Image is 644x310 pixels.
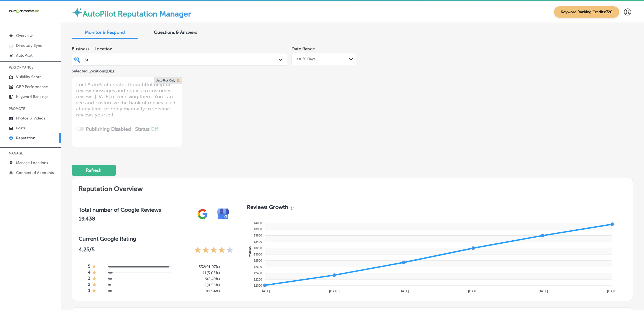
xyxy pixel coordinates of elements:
[213,204,234,224] img: e7ababfa220611ac49bdb491a11684a6.png
[88,282,90,288] h4: 2
[16,126,25,130] p: Posts
[254,259,262,262] tspan: 12800
[254,227,262,231] tspan: 13800
[92,288,97,294] div: 1 Star
[79,246,95,255] p: 4.25 /5
[79,215,161,222] h2: 19,438
[154,30,197,35] span: Questions & Answers
[175,277,220,281] h5: 9 ( 2.49% )
[92,276,97,282] div: 1 Star
[16,170,54,175] p: Connected Accounts
[538,289,548,293] tspan: [DATE]
[468,289,479,293] tspan: [DATE]
[16,85,48,89] p: GBP Performance
[175,271,220,275] h5: 11 ( 3.05% )
[175,289,220,293] h5: 7 ( 1.94% )
[260,289,270,293] tspan: [DATE]
[254,265,262,268] tspan: 12600
[85,30,125,35] span: Monitor & Respond
[88,264,90,270] h4: 5
[194,246,234,255] div: 4.25 Stars
[16,94,48,99] p: Keyword Rankings
[254,284,262,287] tspan: 12000
[192,204,213,224] img: gPZS+5FD6qPJAAAAABJRU5ErkJggg==
[175,265,220,269] h5: 332 ( 91.97% )
[92,270,97,276] div: 1 Star
[72,178,633,197] h2: Reputation Overview
[607,289,618,293] tspan: [DATE]
[248,246,252,259] text: Reviews
[16,43,42,48] p: Directory Sync
[72,67,114,74] p: Selected Locations ( 141 )
[247,204,288,210] h3: Reviews Growth
[292,46,315,51] label: Date Range
[16,75,42,79] p: Visibility Score
[175,283,220,287] h5: 2 ( 0.55% )
[16,33,33,38] p: Overview
[72,165,116,176] button: Refresh
[254,246,262,250] tspan: 13200
[16,53,33,58] p: AutoPilot
[554,6,619,18] span: Keyword Ranking Credits: 720
[254,253,262,256] tspan: 13000
[254,278,262,281] tspan: 12200
[329,289,340,293] tspan: [DATE]
[16,161,48,165] p: Manage Locations
[295,57,316,61] span: Last 30 Days
[254,240,262,243] tspan: 13400
[72,46,287,51] span: Business + Location
[399,289,409,293] tspan: [DATE]
[16,136,35,140] p: Reputation
[88,270,90,276] h4: 4
[92,282,97,288] div: 1 Star
[83,9,191,18] label: AutoPilot Reputation Manager
[88,288,90,294] h4: 1
[9,9,39,14] img: 660ab0bf-5cc7-4cb8-ba1c-48b5ae0f18e60NCTV_CLogo_TV_Black_-500x88.png
[254,234,262,237] tspan: 13600
[254,221,262,225] tspan: 14000
[254,271,262,275] tspan: 12400
[88,276,90,282] h4: 3
[79,235,234,242] h3: Current Google Rating
[72,7,83,18] img: autopilot-icon
[16,116,45,121] p: Photos & Videos
[79,206,161,213] h3: Total number of Google Reviews
[92,264,97,270] div: 1 Star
